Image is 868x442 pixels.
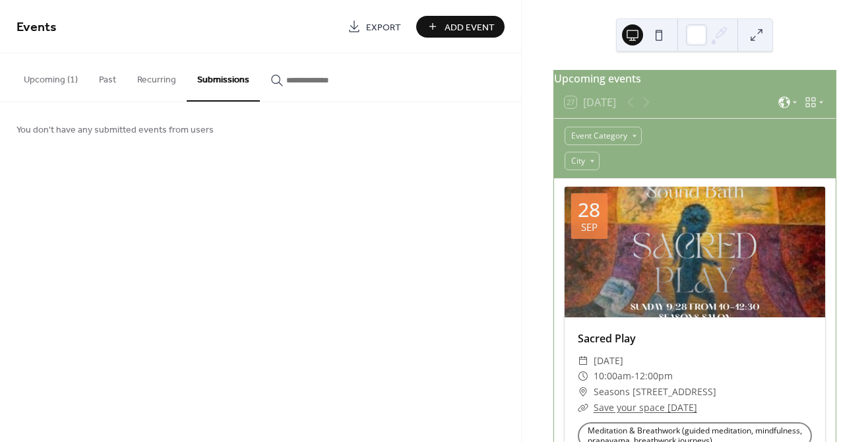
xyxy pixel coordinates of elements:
div: ​ [578,400,588,416]
div: ​ [578,353,588,369]
a: Sacred Play [578,331,636,346]
span: Add Event [445,20,495,34]
a: Export [338,16,411,38]
div: Sep [581,222,598,232]
span: 12:00pm [635,368,673,384]
a: Save your space [DATE] [594,401,697,414]
button: Submissions [187,53,260,102]
span: Export [366,20,401,34]
button: Upcoming (1) [13,53,88,100]
button: Recurring [127,53,187,100]
button: Past [88,53,127,100]
span: Seasons [STREET_ADDRESS] [594,384,716,400]
span: You don't have any submitted events from users [16,123,214,137]
div: 28 [578,200,600,220]
div: ​ [578,368,588,384]
div: Upcoming events [554,71,836,86]
span: Events [16,15,57,40]
button: Add Event [416,16,505,38]
div: ​ [578,384,588,400]
span: [DATE] [594,353,623,369]
span: - [631,368,635,384]
span: 10:00am [594,368,631,384]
